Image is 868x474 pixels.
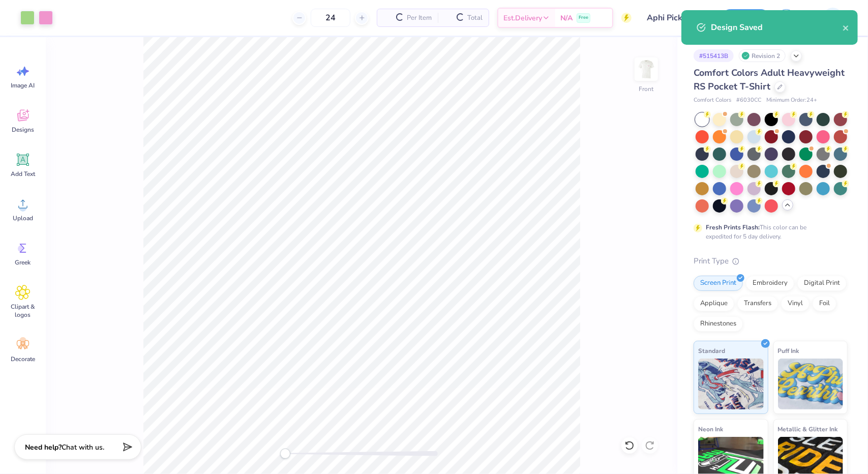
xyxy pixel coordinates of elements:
[698,345,725,356] span: Standard
[694,316,743,332] div: Rhinestones
[11,170,35,178] span: Add Text
[12,126,34,134] span: Designs
[25,442,62,452] strong: Need help?
[560,13,573,23] span: N/A
[694,296,734,311] div: Applique
[13,214,33,222] span: Upload
[467,13,483,23] span: Total
[843,21,850,34] button: close
[503,13,542,23] span: Est. Delivery
[15,258,31,266] span: Greek
[778,424,838,434] span: Metallic & Glitter Ink
[813,296,836,311] div: Foil
[781,296,810,311] div: Vinyl
[407,13,432,23] span: Per Item
[639,8,714,28] input: Untitled Design
[579,14,588,21] span: Free
[778,359,844,409] img: Puff Ink
[6,303,40,319] span: Clipart & logos
[711,21,843,34] div: Design Saved
[737,296,778,311] div: Transfers
[808,8,848,28] a: JP
[62,442,104,452] span: Chat with us.
[778,345,799,356] span: Puff Ink
[823,8,843,28] img: Jojo Pawlow
[698,424,723,434] span: Neon Ink
[11,355,35,363] span: Decorate
[311,9,350,27] input: – –
[698,359,764,409] img: Standard
[280,449,290,459] div: Accessibility label
[11,81,35,90] span: Image AI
